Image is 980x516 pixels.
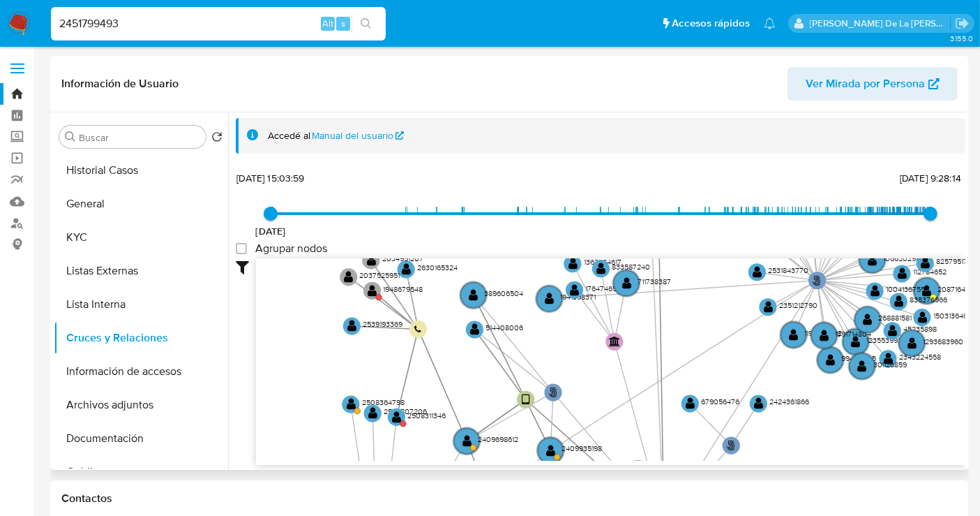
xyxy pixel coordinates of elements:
text: 835376966 [910,294,947,305]
text:  [922,284,931,297]
text: 1391714804 [835,328,871,339]
span: Alt [322,17,333,30]
input: Agrupar nodos [236,243,247,254]
text:  [568,257,578,270]
input: Buscar [79,131,200,144]
text:  [522,393,530,406]
text:  [470,323,479,336]
text:  [864,313,873,326]
text: 99409405 [841,353,876,364]
span: Agrupar nodos [255,242,327,256]
text:  [392,411,401,424]
text:  [367,253,376,267]
text:  [347,398,356,411]
text:  [549,388,557,397]
button: KYC [54,221,228,254]
text:  [813,276,821,286]
text: 1941398371 [560,291,596,302]
text:  [368,406,377,420]
span: [DATE] 15:03:59 [236,171,304,185]
text: 301126859 [873,359,907,370]
button: Información de accesos [54,355,228,388]
h1: Contactos [61,492,958,506]
text:  [596,262,605,275]
span: Accedé al [268,129,310,142]
button: Ver Mirada por Persona [787,67,958,101]
text: 2508311346 [407,410,446,421]
a: Manual del usuario [312,129,405,142]
text: 2351212790 [779,300,817,311]
a: Notificaciones [764,17,776,29]
text: 2409698612 [478,434,518,445]
text: 711738387 [638,276,671,287]
button: Cruces y Relaciones [54,321,228,355]
span: [DATE] [256,224,286,238]
span: Ver Mirada por Persona [806,67,925,101]
text: 1004136755 [886,283,925,295]
text: 1948679548 [383,283,423,295]
text:  [907,337,917,350]
text:  [545,292,554,305]
text:  [546,444,555,457]
text: 2343224558 [899,351,941,362]
text: 1362934617 [584,256,621,267]
a: Salir [955,16,970,31]
text:  [898,267,907,280]
text:  [764,300,773,314]
text:  [686,397,695,411]
button: Archivos adjuntos [54,388,228,422]
text: 268881581 [879,312,912,323]
h1: Información de Usuario [61,77,179,91]
text:  [402,263,411,276]
text: 833587240 [612,261,650,272]
button: Lista Interna [54,288,228,321]
button: Créditos [54,455,228,489]
text: 45235898 [903,323,937,334]
text: 2037525951 [359,270,400,281]
text: 1066302981 [883,253,922,264]
text:  [344,270,353,283]
text: 1235539934 [867,334,907,346]
text:  [462,434,472,448]
text: 2531843770 [768,265,808,276]
button: Buscar [65,131,76,142]
text:  [727,441,735,450]
text:  [884,352,893,365]
text:  [609,336,620,346]
text:  [826,353,835,367]
text:  [415,326,422,334]
text:  [570,283,579,297]
text: 2582807206 [384,406,427,417]
button: Volver al orden por defecto [211,131,223,147]
text:  [790,328,799,341]
text: 2409935198 [561,443,602,455]
span: s [341,17,345,30]
text: 82579517 [936,256,967,267]
text:  [754,397,763,410]
text: 2630165324 [417,262,458,273]
text: 2424361866 [769,396,809,407]
button: Listas Externas [54,254,228,288]
text: 2539193369 [363,318,402,330]
text:  [918,311,927,324]
text: 112784652 [913,266,947,277]
text: 2087164980 [938,283,979,295]
text:  [858,360,867,373]
text: 1192545692 [805,327,843,339]
p: javier.gutierrez@mercadolibre.com.mx [810,17,951,30]
button: search-icon [352,14,380,34]
text: 176474659 [585,283,621,294]
button: General [54,187,228,221]
button: Historial Casos [54,154,228,187]
span: Accesos rápidos [672,16,750,31]
text:  [870,284,880,297]
input: Buscar usuario o caso... [51,15,386,33]
text:  [622,277,631,290]
text:  [888,324,897,337]
span: [DATE] 9:28:14 [900,171,961,185]
text: 389606504 [484,288,523,299]
text: 2508364798 [362,397,405,408]
text:  [868,253,877,267]
text: 1293683960 [923,336,963,347]
text:  [894,295,903,308]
